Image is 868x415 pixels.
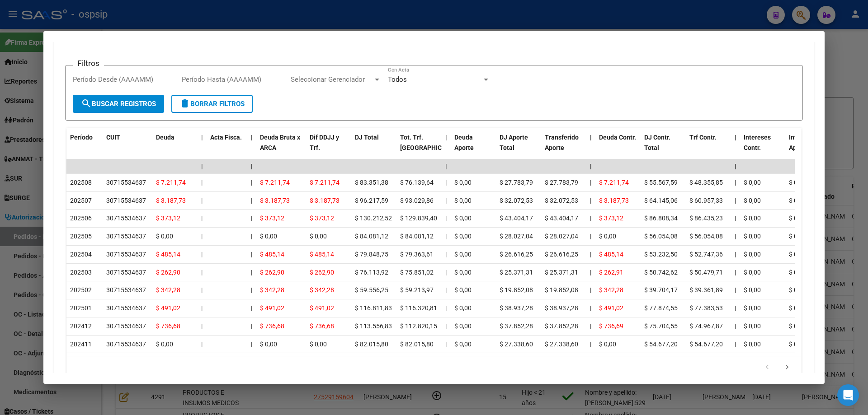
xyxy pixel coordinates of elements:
[355,322,392,330] span: $ 113.556,83
[400,214,437,222] span: $ 129.839,40
[251,340,252,348] span: |
[156,251,180,258] span: $ 485,14
[260,304,284,312] span: $ 491,02
[590,269,591,276] span: |
[445,163,447,170] span: |
[599,179,629,186] span: $ 7.211,74
[789,251,806,258] span: $ 0,00
[103,128,152,168] datatable-header-cell: CUIT
[644,340,678,348] span: $ 54.677,20
[355,286,388,294] span: $ 59.556,25
[310,197,340,204] span: $ 3.187,73
[310,134,339,151] span: Dif DDJJ y Trf.
[355,251,388,258] span: $ 79.848,75
[744,340,761,348] span: $ 0,00
[689,286,723,294] span: $ 39.361,89
[545,340,578,348] span: $ 27.338,60
[445,251,447,258] span: |
[789,340,806,348] span: $ 0,00
[445,304,447,312] span: |
[445,179,447,186] span: |
[106,285,146,295] div: 30715534637
[590,233,591,240] span: |
[744,269,761,276] span: $ 0,00
[260,214,284,222] span: $ 373,12
[156,179,186,186] span: $ 7.211,74
[81,98,92,109] mat-icon: search
[201,286,203,294] span: |
[735,304,736,312] span: |
[545,233,578,240] span: $ 28.027,04
[310,214,334,222] span: $ 373,12
[106,196,146,206] div: 30715534637
[156,233,173,240] span: $ 0,00
[644,251,678,258] span: $ 53.232,50
[106,267,146,278] div: 30715534637
[388,75,407,84] span: Todos
[310,322,334,330] span: $ 736,68
[689,251,723,258] span: $ 52.747,36
[735,197,736,204] span: |
[201,322,203,330] span: |
[179,100,245,108] span: Borrar Filtros
[310,251,334,258] span: $ 485,14
[599,322,623,330] span: $ 736,69
[81,100,156,108] span: Buscar Registros
[201,233,203,240] span: |
[500,286,533,294] span: $ 19.852,08
[599,197,629,204] span: $ 3.187,73
[251,304,252,312] span: |
[291,75,373,84] span: Seleccionar Gerenciador
[590,197,591,204] span: |
[644,134,670,151] span: DJ Contr. Total
[251,179,252,186] span: |
[500,233,533,240] span: $ 28.027,04
[310,233,327,240] span: $ 0,00
[156,304,180,312] span: $ 491,02
[454,134,474,151] span: Deuda Aporte
[179,98,190,109] mat-icon: delete
[260,340,277,348] span: $ 0,00
[156,286,180,294] span: $ 342,28
[251,251,252,258] span: |
[644,286,678,294] span: $ 39.704,17
[251,163,253,170] span: |
[445,134,447,141] span: |
[251,214,252,222] span: |
[355,179,388,186] span: $ 83.351,38
[260,251,284,258] span: $ 485,14
[454,340,472,348] span: $ 0,00
[201,179,203,186] span: |
[201,304,203,312] span: |
[445,286,447,294] span: |
[260,197,290,204] span: $ 3.187,73
[247,128,256,168] datatable-header-cell: |
[310,304,334,312] span: $ 491,02
[545,269,578,276] span: $ 25.371,31
[500,304,533,312] span: $ 38.937,28
[590,179,591,186] span: |
[106,339,146,350] div: 30715534637
[590,214,591,222] span: |
[400,233,434,240] span: $ 84.081,12
[70,286,92,294] span: 202502
[454,286,472,294] span: $ 0,00
[70,251,92,258] span: 202504
[735,251,736,258] span: |
[789,233,806,240] span: $ 0,00
[644,179,678,186] span: $ 55.567,59
[70,269,92,276] span: 202503
[641,128,686,168] datatable-header-cell: DJ Contr. Total
[731,128,740,168] datatable-header-cell: |
[156,214,180,222] span: $ 373,12
[744,286,761,294] span: $ 0,00
[152,128,198,168] datatable-header-cell: Deuda
[778,363,796,373] a: go to next page
[689,322,723,330] span: $ 74.967,87
[355,233,388,240] span: $ 84.081,12
[837,384,859,406] div: Open Intercom Messenger
[70,304,92,312] span: 202501
[744,322,761,330] span: $ 0,00
[445,340,447,348] span: |
[201,197,203,204] span: |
